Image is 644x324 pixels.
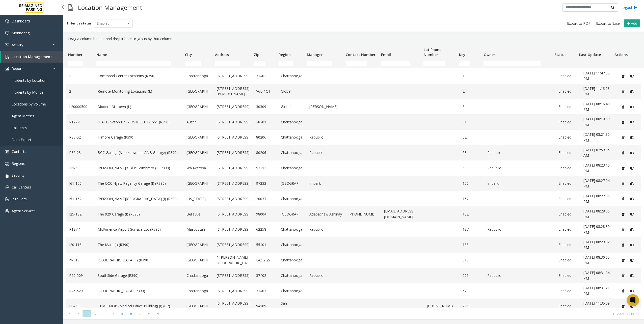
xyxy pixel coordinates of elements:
[186,227,211,232] a: Mascoutah
[558,242,577,248] a: Enabled
[552,44,577,59] th: Status
[256,119,275,125] a: 78701
[463,119,481,125] a: 51
[619,302,627,310] button: Delete
[579,52,601,57] span: Last Update
[254,61,265,66] input: Zip Filter
[459,52,465,57] span: Key
[619,195,627,203] button: Delete
[307,61,332,66] input: Manager Filter
[136,310,144,317] span: Page 7
[98,134,181,140] a: Filmore Garage (R390)
[281,134,303,140] a: Chattanooga
[12,66,24,71] span: Reports
[217,165,250,171] a: [STREET_ADDRESS]
[94,59,183,68] td: Name Filter
[583,239,613,251] a: [DATE] 08:29:32 PM
[281,89,303,94] a: Global
[186,119,211,125] a: Austin
[583,163,613,174] a: [DATE] 08:23:10 PM
[583,147,613,158] a: [DATE] 02:59:05 AM
[309,181,342,186] a: Impark
[69,303,92,309] a: I27-59
[624,19,640,28] button: Add
[583,178,613,189] a: [DATE] 08:27:04 PM
[487,165,552,171] a: Republic
[558,303,577,309] a: Enabled
[583,117,610,127] span: [DATE] 08:18:57 PM
[558,211,577,217] a: Enabled
[379,59,421,68] td: Email Filter
[558,165,577,171] a: Enabled
[487,181,552,186] a: Impark
[127,310,136,317] span: Page 6
[621,5,638,10] a: Logout
[256,150,275,155] a: 80206
[186,288,211,294] a: Chattanooga
[68,52,83,57] span: Number
[583,101,610,112] span: [DATE] 08:16:40 PM
[558,119,577,125] a: Enabled
[5,67,9,71] img: 'icon'
[627,287,636,295] button: Disable
[83,310,91,317] span: Page 1
[627,210,636,218] button: Disable
[583,224,610,234] span: [DATE] 08:28:39 PM
[627,72,636,80] button: Disable
[67,21,92,26] label: Filter by status
[558,73,577,79] a: Enabled
[252,59,277,68] td: Zip Filter
[256,89,275,94] a: V6B 1G1
[583,71,610,81] span: [DATE] 11:47:55 PM
[98,257,181,263] a: [GEOGRAPHIC_DATA] (I) (R390)
[69,165,92,171] a: I21-68
[619,287,627,295] button: Delete
[144,310,153,317] span: Go to the next page
[185,52,192,57] span: City
[583,132,610,142] span: [DATE] 08:21:35 PM
[309,211,342,217] a: Atlabachew Ashinay
[12,19,30,23] span: Dashboard
[98,242,181,248] a: The Marq (I) (R390)
[186,181,211,186] a: [GEOGRAPHIC_DATA]
[217,255,250,266] a: 1 [PERSON_NAME][GEOGRAPHIC_DATA]
[463,104,481,110] a: 5
[12,90,43,95] span: Incidents by Month
[481,59,552,68] td: Owner Filter
[217,196,250,202] a: [STREET_ADDRESS]
[627,164,636,172] button: Disable
[583,147,610,158] span: [DATE] 02:59:05 AM
[583,239,610,250] span: [DATE] 08:29:32 PM
[217,104,250,110] a: [STREET_ADDRESS]
[463,303,481,309] a: 2759
[254,52,259,57] span: Zip
[619,210,627,218] button: Delete
[186,196,211,202] a: [US_STATE]
[5,197,9,201] img: 'icon'
[463,227,481,232] a: 187
[69,89,92,94] a: 2
[68,61,83,66] input: Number Filter
[583,208,613,220] a: [DATE] 08:28:06 PM
[98,89,181,94] a: Remote Monitoring Locations (L)
[69,73,92,79] a: 1
[186,211,211,217] a: Bellevue
[583,255,613,266] a: [DATE] 08:30:05 PM
[619,256,627,264] button: Delete
[344,59,379,68] td: Contact Number Filter
[558,181,577,186] a: Enabled
[583,270,613,281] a: [DATE] 08:31:04 PM
[5,209,9,213] img: 'icon'
[69,211,92,217] a: I25-182
[281,73,303,79] a: Chattanooga
[463,165,481,171] a: 68
[217,301,250,312] a: [STREET_ADDRESS][PERSON_NAME]
[583,194,610,204] span: [DATE] 08:27:36 PM
[577,59,612,68] td: Last Update Filter
[309,227,342,232] a: Republic
[217,273,250,278] a: [STREET_ADDRESS]
[75,1,145,14] h3: Location Management
[424,47,441,57] span: Lot Phone Number
[277,59,305,68] td: Region Filter
[558,196,577,202] a: Enabled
